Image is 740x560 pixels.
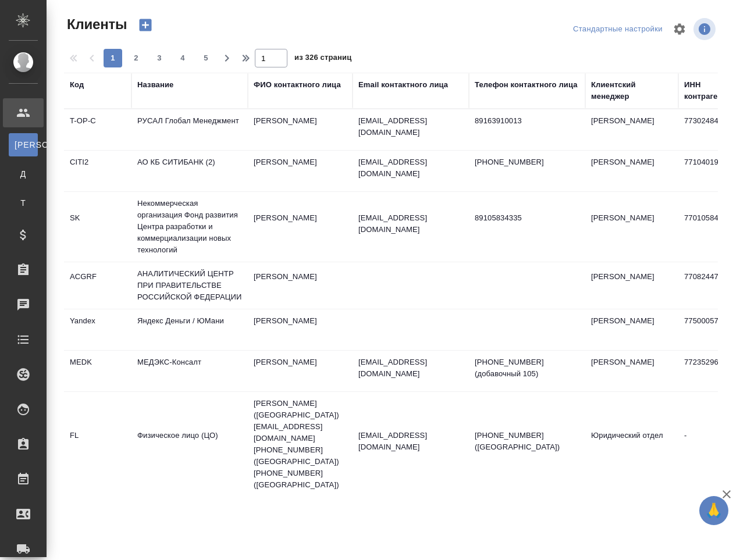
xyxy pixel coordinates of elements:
td: [PERSON_NAME] [248,265,353,306]
td: SK [64,206,131,247]
a: [PERSON_NAME] [9,133,38,156]
button: 5 [197,49,215,67]
span: 🙏 [704,498,724,523]
span: 3 [150,52,169,64]
td: [PERSON_NAME] [585,309,678,350]
p: 89163910013 [475,115,579,127]
span: Д [15,168,32,180]
td: Физическое лицо (ЦО) [131,424,248,465]
td: Yandex [64,309,131,350]
span: Клиенты [64,15,127,34]
td: [PERSON_NAME] [248,206,353,247]
button: 4 [173,49,192,67]
td: [PERSON_NAME] [585,265,678,306]
td: АНАЛИТИЧЕСКИЙ ЦЕНТР ПРИ ПРАВИТЕЛЬСТВЕ РОССИЙСКОЙ ФЕДЕРАЦИИ [131,262,248,309]
td: [PERSON_NAME] [585,351,678,391]
td: РУСАЛ Глобал Менеджмент [131,109,248,150]
div: ИНН контрагента [684,79,740,102]
td: МЕДЭКС-Консалт [131,351,248,391]
div: Email контактного лица [358,79,448,91]
span: 4 [173,52,192,64]
p: [PHONE_NUMBER] [475,156,579,168]
p: [PHONE_NUMBER] ([GEOGRAPHIC_DATA]) [475,430,579,453]
div: Клиентский менеджер [591,79,673,102]
td: ACGRF [64,265,131,306]
a: Д [9,162,38,186]
td: Яндекс Деньги / ЮМани [131,309,248,350]
button: 🙏 [699,496,728,525]
td: [PERSON_NAME] ([GEOGRAPHIC_DATA]) [EMAIL_ADDRESS][DOMAIN_NAME] [PHONE_NUMBER] ([GEOGRAPHIC_DATA])... [248,392,353,497]
td: [PERSON_NAME] [248,309,353,350]
p: [EMAIL_ADDRESS][DOMAIN_NAME] [358,356,463,380]
button: 3 [150,49,169,67]
td: Некоммерческая организация Фонд развития Центра разработки и коммерциализации новых технологий [131,192,248,262]
span: 5 [197,52,215,64]
td: [PERSON_NAME] [585,109,678,150]
td: [PERSON_NAME] [248,351,353,391]
td: [PERSON_NAME] [585,206,678,247]
div: Название [137,79,173,91]
a: Т [9,191,38,215]
div: split button [570,20,666,38]
p: [EMAIL_ADDRESS][DOMAIN_NAME] [358,212,463,236]
button: 2 [127,49,145,67]
p: [EMAIL_ADDRESS][DOMAIN_NAME] [358,115,463,138]
td: [PERSON_NAME] [248,109,353,150]
td: [PERSON_NAME] [248,151,353,191]
span: [PERSON_NAME] [15,139,32,151]
div: Код [70,79,84,91]
div: ФИО контактного лица [254,79,341,91]
td: АО КБ СИТИБАНК (2) [131,151,248,191]
div: Телефон контактного лица [475,79,578,91]
span: из 326 страниц [294,51,351,67]
p: [EMAIL_ADDRESS][DOMAIN_NAME] [358,430,463,453]
span: Посмотреть информацию [693,18,718,40]
td: FL [64,424,131,465]
span: Настроить таблицу [666,15,693,43]
span: 2 [127,52,145,64]
td: Юридический отдел [585,424,678,465]
p: [EMAIL_ADDRESS][DOMAIN_NAME] [358,156,463,180]
p: 89105834335 [475,212,579,224]
td: MEDK [64,351,131,391]
button: Создать [131,15,159,35]
td: [PERSON_NAME] [585,151,678,191]
td: T-OP-C [64,109,131,150]
p: [PHONE_NUMBER] (добавочный 105) [475,356,579,380]
td: CITI2 [64,151,131,191]
span: Т [15,197,32,209]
